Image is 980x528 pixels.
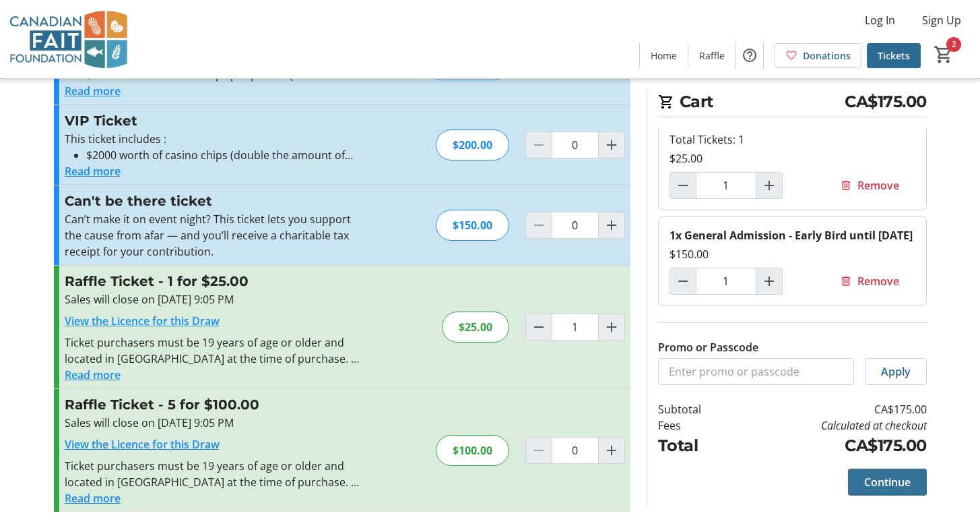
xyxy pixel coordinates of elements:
span: Donations [803,49,851,63]
input: Raffle Ticket Quantity [552,314,599,341]
button: Read more [65,367,121,383]
input: VIP Ticket Quantity [552,131,599,158]
button: Apply [865,358,927,385]
span: Sign Up [922,12,961,28]
a: Tickets [867,43,921,68]
li: $2000 worth of casino chips (double the amount of chips compared to a regular ticket) [86,147,359,163]
div: 1x General Admission - Early Bird until [DATE] [669,227,915,243]
button: Decrement by one [670,173,696,198]
div: $100.00 [436,435,509,466]
h3: Raffle Ticket - 5 for $100.00 [65,394,359,415]
button: Increment by one [756,173,782,198]
a: Home [640,43,688,68]
label: Promo or Passcode [658,339,758,355]
div: $150.00 [669,246,915,262]
button: Sign Up [911,9,972,31]
span: CA$175.00 [845,90,927,114]
button: Read more [65,490,121,506]
button: Remove [824,172,915,199]
div: Ticket purchasers must be 19 years of age or older and located in [GEOGRAPHIC_DATA] at the time o... [65,334,359,367]
input: Raffle Ticket (1 for $25.00) Quantity [696,172,756,199]
input: Raffle Ticket Quantity [552,437,599,464]
button: Help [736,42,763,69]
td: Calculated at checkout [736,417,926,434]
button: Cart [932,42,956,67]
button: Decrement by one [670,268,696,294]
a: Raffle [688,43,736,68]
td: CA$175.00 [736,434,926,458]
div: $25.00 [442,312,509,343]
td: CA$175.00 [736,401,926,417]
td: Subtotal [658,401,736,417]
img: Canadian FAIT Foundation's Logo [8,5,128,73]
a: Donations [775,43,861,68]
button: Remove [824,268,915,295]
button: Read more [65,83,121,99]
h3: Can't be there ticket [65,191,359,211]
button: Increment by one [599,438,624,463]
button: Increment by one [599,212,624,238]
span: Remove [857,273,899,289]
button: Continue [848,469,927,496]
span: Raffle [699,49,725,63]
span: Remove [857,177,899,194]
span: Log In [865,12,895,28]
span: Continue [864,474,911,490]
a: View the Licence for this Draw [65,437,220,452]
span: Apply [881,363,911,380]
h2: Cart [658,90,927,117]
span: Tickets [878,49,910,63]
button: Increment by one [599,314,624,340]
button: Increment by one [599,132,624,158]
div: Total Tickets: 1 [669,131,915,148]
p: This ticket includes : [65,131,359,147]
a: View the Licence for this Draw [65,314,220,328]
td: Total [658,434,736,458]
p: Can’t make it on event night? This ticket lets you support the cause from afar — and you’ll recei... [65,211,359,260]
input: Enter promo or passcode [658,358,854,385]
button: Read more [65,163,121,179]
input: Can't be there ticket Quantity [552,212,599,239]
div: $200.00 [436,129,509,160]
div: Ticket purchasers must be 19 years of age or older and located in [GEOGRAPHIC_DATA] at the time o... [65,458,359,490]
input: General Admission - Early Bird until Oct 14 Quantity [696,268,756,295]
h3: Raffle Ticket - 1 for $25.00 [65,271,359,291]
div: $150.00 [436,210,509,241]
td: Fees [658,417,736,434]
h3: VIP Ticket [65,111,359,131]
button: Decrement by one [526,314,552,340]
div: Sales will close on [DATE] 9:05 PM [65,415,359,431]
button: Increment by one [756,268,782,294]
div: $25.00 [669,150,915,167]
span: Home [651,49,677,63]
div: Sales will close on [DATE] 9:05 PM [65,291,359,307]
button: Log In [854,9,906,31]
